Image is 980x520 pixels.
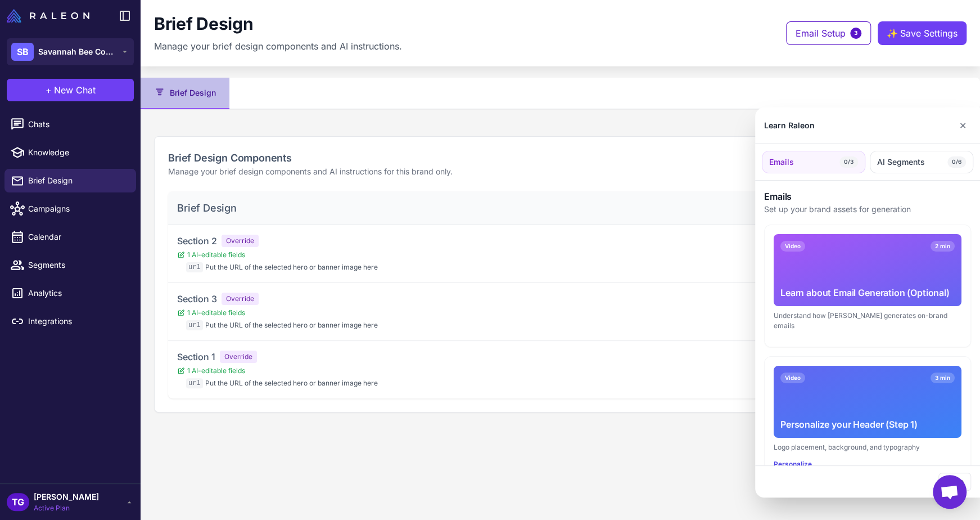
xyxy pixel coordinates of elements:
[764,119,815,132] div: Learn Raleon
[780,286,955,299] div: Learn about Email Generation (Optional)
[774,442,961,452] div: Logo placement, background, and typography
[769,156,794,168] span: Emails
[877,156,925,168] span: AI Segments
[931,241,955,252] span: 2 min
[938,473,971,491] button: Close
[764,203,971,216] p: Set up your brand assets for generation
[780,241,805,252] span: Video
[931,373,955,383] span: 3 min
[955,114,971,137] button: Close
[774,459,812,469] button: Personalize
[947,156,966,168] span: 0/6
[780,418,955,431] div: Personalize your Header (Step 1)
[764,190,971,203] h3: Emails
[870,151,973,173] button: AI Segments0/6
[774,311,961,331] div: Understand how [PERSON_NAME] generates on-brand emails
[839,156,858,168] span: 0/3
[933,475,967,509] div: Open chat
[780,373,805,383] span: Video
[762,151,865,173] button: Emails0/3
